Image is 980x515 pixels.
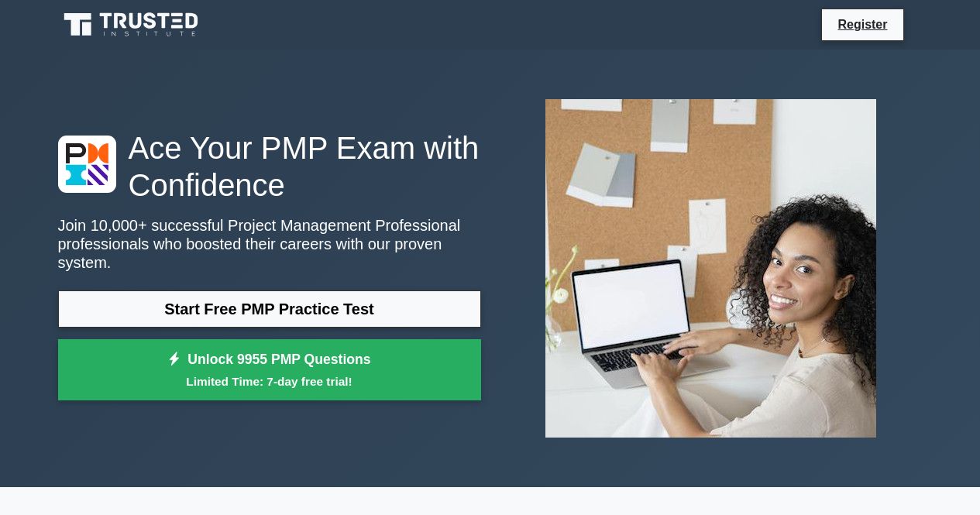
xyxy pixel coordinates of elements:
[828,15,896,34] a: Register
[77,373,462,390] small: Limited Time: 7-day free trial!
[58,339,481,401] a: Unlock 9955 PMP QuestionsLimited Time: 7-day free trial!
[58,290,481,328] a: Start Free PMP Practice Test
[58,216,481,272] p: Join 10,000+ successful Project Management Professional professionals who boosted their careers w...
[58,129,481,204] h1: Ace Your PMP Exam with Confidence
